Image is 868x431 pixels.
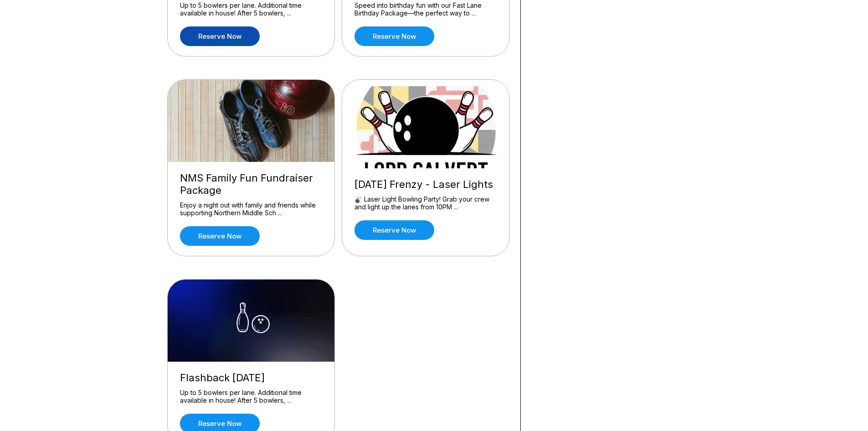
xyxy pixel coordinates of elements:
img: Flashback Friday [168,280,335,362]
a: Reserve now [180,226,260,246]
div: 🎳 Laser Light Bowling Party! Grab your crew and light up the lanes from 10PM ... [354,195,497,211]
div: Up to 5 bowlers per lane. Additional time available in house! After 5 bowlers, ... [180,389,322,405]
div: NMS Family Fun Fundraiser Package [180,172,322,197]
div: Flashback [DATE] [180,372,322,384]
a: Reserve now [354,220,434,240]
div: [DATE] Frenzy - Laser Lights [354,178,497,191]
a: Reserve now [180,26,260,46]
a: Reserve now [354,26,434,46]
div: Speed into birthday fun with our Fast Lane Birthday Package—the perfect way to ... [354,1,497,17]
img: NMS Family Fun Fundraiser Package [168,80,335,162]
div: Up to 5 bowlers per lane. Additional time available in house! After 5 bowlers, ... [180,1,322,17]
img: Friday Frenzy - Laser Lights [342,86,510,168]
div: Enjoy a night out with family and friends while supporting Northern Middle Sch ... [180,201,322,217]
